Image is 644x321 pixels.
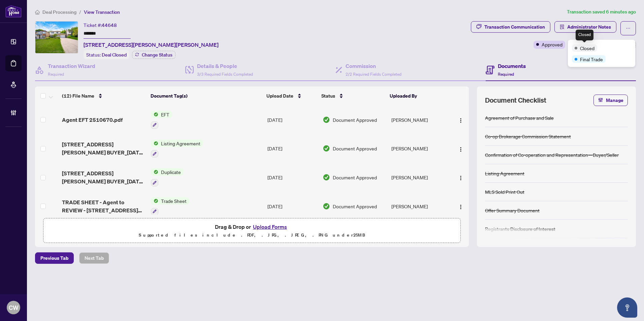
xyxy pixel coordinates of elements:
h4: Transaction Wizard [48,62,95,70]
div: Transaction Communication [484,22,545,32]
button: Administrator Notes [554,21,616,33]
td: [DATE] [265,105,320,134]
div: Registrants Disclosure of Interest [485,225,555,233]
button: Next Tab [79,252,109,264]
th: Uploaded By [387,86,447,105]
span: EFT [158,111,172,118]
button: Status IconListing Agreement [151,140,203,158]
span: Document Approved [333,145,377,152]
span: Manage [606,95,623,106]
button: Status IconDuplicate [151,168,184,186]
td: [PERSON_NAME] [389,163,449,192]
h4: Commission [346,62,401,70]
img: Status Icon [151,168,158,176]
h4: Details & People [197,62,253,70]
span: Agent EFT 2510670.pdf [62,116,123,124]
p: Supported files include .PDF, .JPG, .JPEG, .PNG under 25 MB [47,231,456,239]
div: Confirmation of Co-operation and Representation—Buyer/Seller [485,151,619,158]
th: (12) File Name [59,86,148,105]
button: Previous Tab [35,252,74,264]
div: MLS Sold Print Out [485,188,524,195]
button: Logo [455,201,466,212]
span: (12) File Name [62,92,94,100]
img: Logo [458,204,463,210]
div: Closed [576,30,593,40]
article: Transaction saved 6 minutes ago [567,8,636,16]
th: Upload Date [264,86,319,105]
span: Deal Closed [102,52,127,58]
div: Agreement of Purchase and Sale [485,114,554,121]
span: solution [560,25,565,29]
span: Upload Date [266,92,293,100]
td: [DATE] [265,192,320,221]
span: Required [498,72,514,77]
button: Logo [455,172,466,183]
div: Co-op Brokerage Commission Statement [485,133,571,140]
div: Listing Agreement [485,170,524,177]
span: ellipsis [626,26,631,31]
span: [STREET_ADDRESS][PERSON_NAME][PERSON_NAME] [84,41,219,49]
span: CW [9,303,19,312]
img: Logo [458,147,463,152]
td: [PERSON_NAME] [389,105,449,134]
span: Change Status [142,52,172,57]
img: Document Status [323,174,330,181]
td: [DATE] [265,163,320,192]
button: Logo [455,114,466,125]
td: [PERSON_NAME] [389,192,449,221]
td: [PERSON_NAME] [389,134,449,163]
span: Document Checklist [485,96,546,105]
span: TRADE SHEET - Agent to REVIEW - [STREET_ADDRESS][PERSON_NAME]pdf [62,198,146,214]
img: Status Icon [151,140,158,147]
button: Change Status [132,51,175,59]
button: Manage [593,95,628,106]
span: Document Approved [333,174,377,181]
span: Document Approved [333,116,377,123]
img: Document Status [323,203,330,210]
img: IMG-N12260135_1.jpg [35,22,78,53]
span: 3/3 Required Fields Completed [197,72,253,77]
th: Document Tag(s) [148,86,264,105]
span: View Transaction [84,9,120,15]
img: Status Icon [151,197,158,205]
div: Ticket #: [84,21,117,29]
span: Administrator Notes [567,22,611,32]
div: Offer Summary Document [485,207,540,214]
span: [STREET_ADDRESS][PERSON_NAME] BUYER_[DATE] 10_17_06.pdf [62,140,146,156]
div: Status: [84,50,129,59]
span: Previous Tab [40,253,68,263]
button: Upload Forms [251,222,289,231]
span: Required [48,72,64,77]
img: Logo [458,118,463,123]
button: Logo [455,143,466,154]
span: Duplicate [158,168,184,176]
td: [DATE] [265,134,320,163]
span: Status [321,92,335,100]
span: [STREET_ADDRESS][PERSON_NAME] BUYER_[DATE] 14_47_31.pdf [62,169,146,185]
span: Listing Agreement [158,140,203,147]
button: Open asap [617,297,637,318]
span: Trade Sheet [158,197,189,205]
button: Status IconEFT [151,111,172,129]
img: Document Status [323,116,330,123]
img: Logo [458,175,463,181]
span: Deal Processing [42,9,76,15]
button: Status IconTrade Sheet [151,197,189,215]
span: Final Trade [580,56,603,63]
img: Document Status [323,145,330,152]
img: Status Icon [151,111,158,118]
li: / [79,8,81,16]
h4: Documents [498,62,526,70]
span: Approved [542,41,562,48]
span: Drag & Drop or [215,222,289,231]
span: home [35,10,40,14]
span: 2/2 Required Fields Completed [346,72,401,77]
span: Document Approved [333,203,377,210]
span: Drag & Drop orUpload FormsSupported files include .PDF, .JPG, .JPEG, .PNG under25MB [43,218,460,243]
th: Status [319,86,387,105]
button: Transaction Communication [471,21,550,33]
span: 44648 [102,22,117,28]
span: Closed [580,44,594,52]
img: logo [5,5,22,17]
